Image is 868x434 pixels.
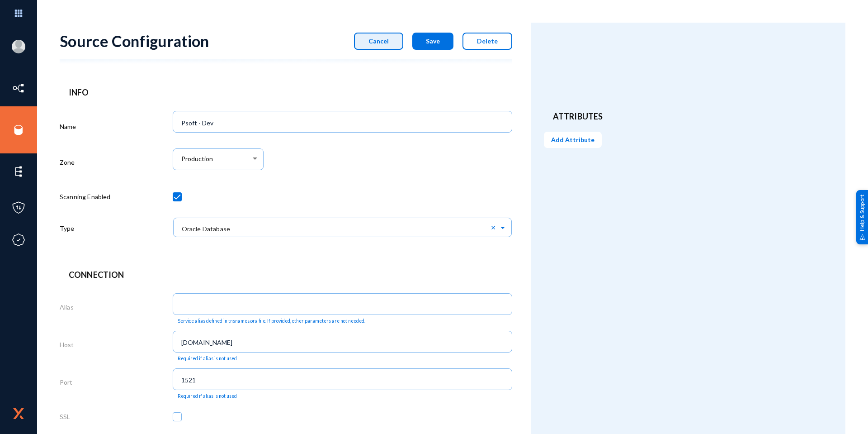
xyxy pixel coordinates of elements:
div: Help & Support [856,190,868,244]
img: app launcher [5,4,32,23]
button: Add Attribute [544,132,602,148]
label: Name [60,122,76,131]
span: Clear all [491,223,499,231]
img: icon-policies.svg [12,201,25,215]
label: Host [60,340,74,349]
label: Port [60,377,73,387]
label: Alias [60,302,74,312]
label: SSL [60,412,70,421]
mat-hint: Service alias defined in tnsnames.ora file. If provided, other parameters are not needed. [178,318,365,324]
mat-hint: Required if alias is not used [178,356,237,362]
span: Add Attribute [551,136,594,143]
img: icon-elements.svg [12,165,25,178]
header: Attributes [553,110,824,123]
div: Source Configuration [60,32,209,50]
button: Save [412,33,453,50]
button: Delete [462,33,512,50]
header: Info [69,86,503,99]
mat-hint: Required if alias is not used [178,393,237,399]
img: icon-inventory.svg [12,81,25,95]
span: Production [181,155,213,163]
label: Type [60,224,75,233]
input: 1521 [181,376,508,384]
img: help_support.svg [859,234,865,240]
label: Scanning Enabled [60,192,111,201]
button: Cancel [354,33,403,50]
img: icon-compliance.svg [12,233,25,247]
label: Zone [60,157,75,167]
img: icon-sources.svg [12,123,25,137]
img: blank-profile-picture.png [12,40,25,53]
span: Save [426,37,440,45]
span: Cancel [368,37,389,45]
span: Delete [477,37,498,45]
header: Connection [69,269,503,281]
